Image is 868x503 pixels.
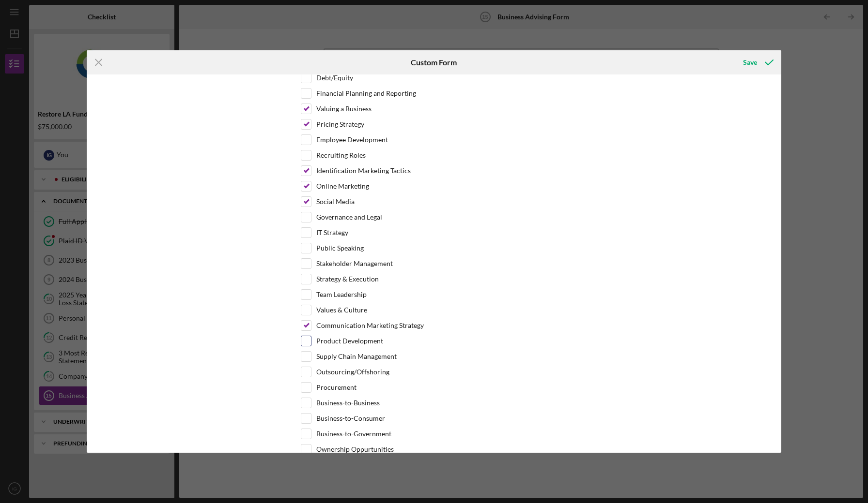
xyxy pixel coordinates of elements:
[316,181,369,191] label: Online Marketing
[411,58,457,67] h6: Custom Form
[316,383,356,392] label: Procurement
[316,197,355,207] label: Social Media
[733,53,781,72] button: Save
[316,274,379,284] label: Strategy & Execution
[316,119,364,129] label: Pricing Strategy
[316,398,380,408] label: Business-to-Business
[316,321,424,330] label: Communication Marketing Strategy
[316,135,388,145] label: Employee Development
[316,414,385,423] label: Business-to-Consumer
[743,53,757,72] div: Save
[316,228,348,237] label: IT Strategy
[316,150,366,160] label: Recruiting Roles
[316,89,416,98] label: Financial Planning and Reporting
[316,336,383,346] label: Product Development
[316,444,394,454] label: Ownership Oppurtunities
[316,166,411,176] label: Identification Marketing Tactics
[316,212,382,222] label: Governance and Legal
[316,429,391,439] label: Business-to-Government
[316,305,367,315] label: Values & Culture
[316,104,372,114] label: Valuing a Business
[316,290,367,299] label: Team Leadership
[316,352,397,361] label: Supply Chain Management
[316,243,364,253] label: Public Speaking
[316,73,353,83] label: Debt/Equity
[316,259,393,268] label: Stakeholder Management
[316,367,389,377] label: Outsourcing/Offshoring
